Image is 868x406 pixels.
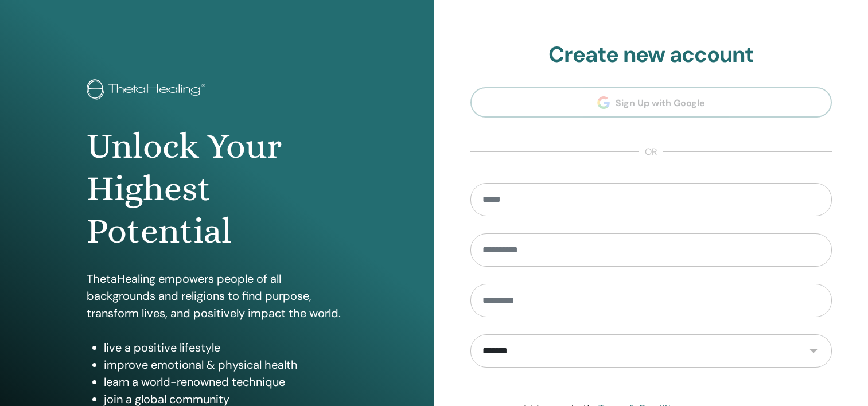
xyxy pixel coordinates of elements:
span: or [639,145,663,159]
h2: Create new account [470,42,832,68]
p: ThetaHealing empowers people of all backgrounds and religions to find purpose, transform lives, a... [87,270,347,322]
li: improve emotional & physical health [104,356,347,373]
li: learn a world-renowned technique [104,373,347,391]
h1: Unlock Your Highest Potential [87,125,347,253]
li: live a positive lifestyle [104,339,347,356]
